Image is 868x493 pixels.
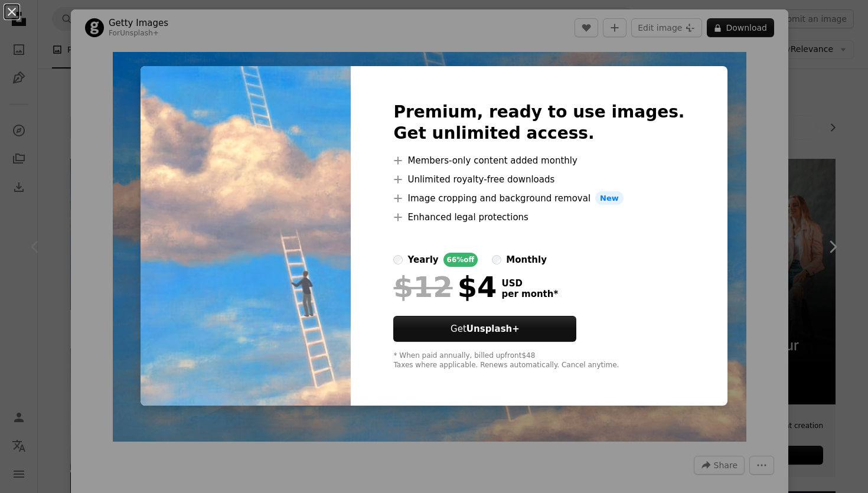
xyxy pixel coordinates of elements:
li: Image cropping and background removal [393,191,684,205]
li: Members-only content added monthly [393,154,684,168]
span: New [595,191,624,205]
span: $12 [393,272,452,302]
h2: Premium, ready to use images. Get unlimited access. [393,102,684,144]
img: premium_photo-1682308359145-a9b0139e2404 [141,66,351,406]
span: USD [501,278,558,289]
strong: Unsplash+ [466,324,520,334]
span: per month * [501,289,558,299]
div: yearly [407,253,438,267]
button: GetUnsplash+ [393,316,576,342]
div: $4 [393,272,497,302]
input: monthly [492,255,501,265]
li: Enhanced legal protections [393,210,684,224]
div: 66% off [443,253,478,267]
div: * When paid annually, billed upfront $48 Taxes where applicable. Renews automatically. Cancel any... [393,351,684,370]
li: Unlimited royalty-free downloads [393,172,684,187]
div: monthly [506,253,547,267]
input: yearly66%off [393,255,403,265]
